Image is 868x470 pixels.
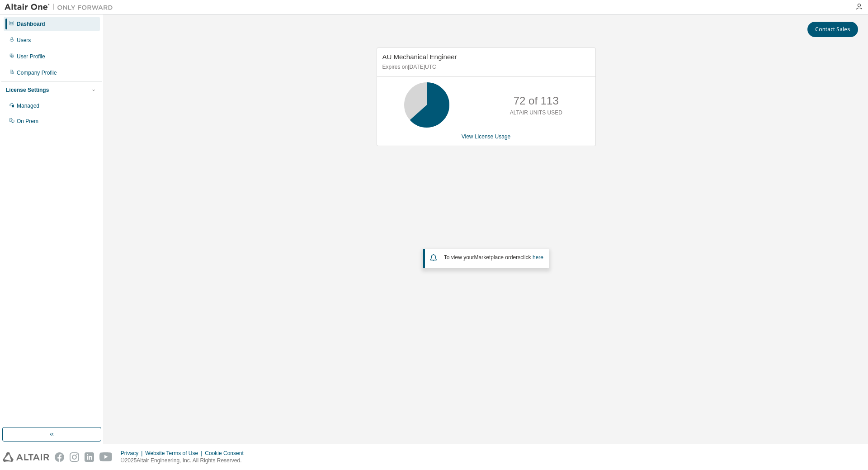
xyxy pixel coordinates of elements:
[510,109,562,117] p: ALTAIR UNITS USED
[121,457,249,465] p: © 2025 Altair Engineering, Inc. All Rights Reserved.
[533,254,543,261] a: here
[205,450,249,457] div: Cookie Consent
[55,452,64,462] img: facebook.svg
[85,452,94,462] img: linkedin.svg
[17,69,57,76] div: Company Profile
[807,22,858,37] button: Contact Sales
[462,133,511,140] a: View License Usage
[17,53,45,60] div: User Profile
[444,254,543,261] span: To view your click
[514,93,559,109] p: 72 of 113
[17,20,45,28] div: Dashboard
[382,53,457,61] span: AU Mechanical Engineer
[17,102,39,109] div: Managed
[99,452,113,462] img: youtube.svg
[121,450,145,457] div: Privacy
[17,37,31,44] div: Users
[5,3,118,12] img: Altair One
[17,118,38,125] div: On Prem
[70,452,79,462] img: instagram.svg
[474,254,521,261] em: Marketplace orders
[145,450,205,457] div: Website Terms of Use
[6,86,49,94] div: License Settings
[382,63,588,71] p: Expires on [DATE] UTC
[3,452,49,462] img: altair_logo.svg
